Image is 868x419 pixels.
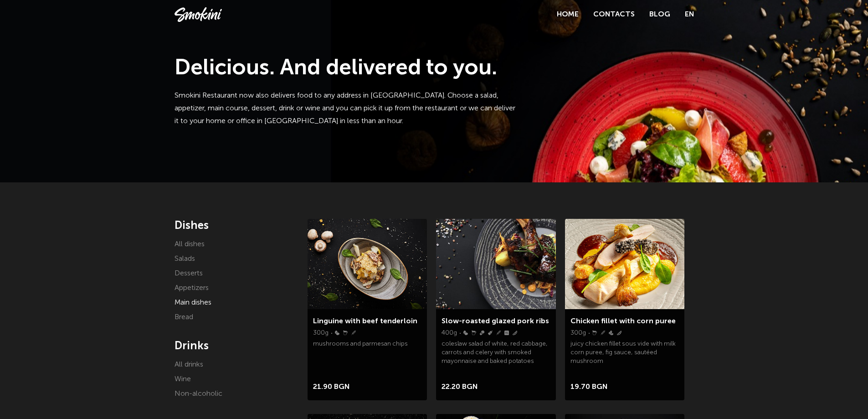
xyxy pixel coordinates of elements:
a: Bread [175,314,193,321]
img: Milk.svg [472,331,476,335]
img: Celery.svg [480,331,484,335]
a: Appetizers [175,285,209,292]
img: Eggs.svg [463,331,468,335]
font: juicy chicken fillet sous vide with milk corn puree, fig sauce, sautéed mushroom [570,341,676,364]
img: Soy.svg [617,331,621,335]
img: Smokini_Winter_Menu_25.jpg [308,219,427,309]
font: 19.70 BGN [570,383,607,391]
img: Milk.svg [592,331,597,335]
a: Desserts [175,270,203,277]
img: Wheat.svg [601,331,605,335]
font: mushrooms and parmesan chips [313,341,408,347]
a: Linguine with beef tenderloin [313,318,417,325]
a: All dishes [175,241,205,248]
img: Wheat.svg [351,331,356,335]
a: Blog [649,11,670,18]
img: rebra.jpg [436,219,555,309]
img: Peanuts.svg [609,331,613,335]
font: 300g [313,330,329,336]
img: Sinape.svg [488,331,493,335]
img: Milk.svg [343,331,348,335]
font: 22.20 BGN [442,383,478,391]
a: Slow-roasted glazed pork ribs [442,318,549,325]
a: Non-alcoholic [175,390,222,398]
a: Salads [175,255,195,263]
font: Smokini Restaurant now also delivers food to any address in [GEOGRAPHIC_DATA]. Choose a salad, ap... [175,92,515,125]
a: EN [685,8,694,21]
a: Home [557,11,579,18]
a: Chicken fillet with corn puree [570,318,676,325]
a: Main dishes [175,299,211,306]
font: Delicious. And delivered to you. [175,57,497,79]
font: 400g [442,330,457,336]
img: Eggs.svg [335,331,339,335]
font: Dishes [175,220,209,231]
img: Wheat.svg [496,331,501,335]
font: 300g [570,330,586,336]
a: Contacts [593,11,635,18]
font: EN [685,11,694,18]
a: Wine [175,376,191,383]
a: All drinks [175,361,203,368]
font: coleslaw salad of white, red cabbage, carrots and celery with smoked mayonnaise and baked potatoes [442,341,548,364]
font: 21.90 BGN [313,383,349,391]
img: Smokini_Winter_Menu_30.jpg [565,219,684,309]
img: SO.svg [504,331,509,335]
font: Drinks [175,341,209,352]
img: Soy.svg [513,331,517,335]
